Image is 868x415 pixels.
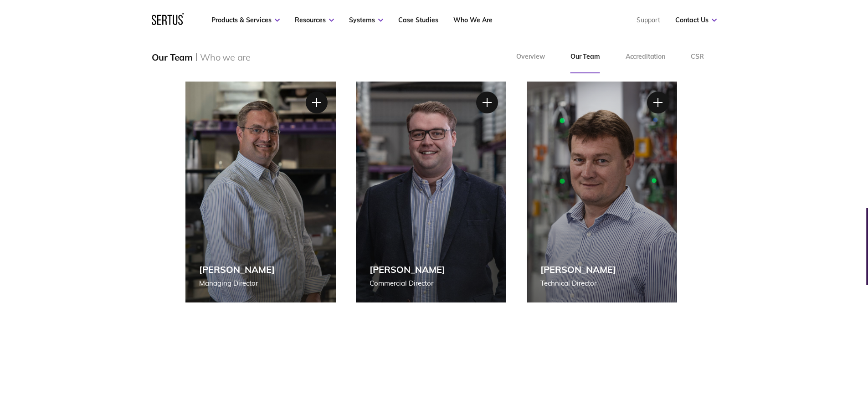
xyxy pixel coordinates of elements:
[704,309,868,415] iframe: Chat Widget
[370,264,445,275] div: [PERSON_NAME]
[152,51,193,63] div: Our Team
[349,16,383,24] a: Systems
[211,16,280,24] a: Products & Services
[678,41,717,73] a: CSR
[199,278,275,289] div: Managing Director
[200,51,251,63] div: Who we are
[613,41,678,73] a: Accreditation
[540,278,616,289] div: Technical Director
[637,16,660,24] a: Support
[675,16,717,24] a: Contact Us
[540,264,616,275] div: [PERSON_NAME]
[370,278,445,289] div: Commercial Director
[503,41,558,73] a: Overview
[453,16,493,24] a: Who We Are
[398,16,438,24] a: Case Studies
[199,264,275,275] div: [PERSON_NAME]
[295,16,334,24] a: Resources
